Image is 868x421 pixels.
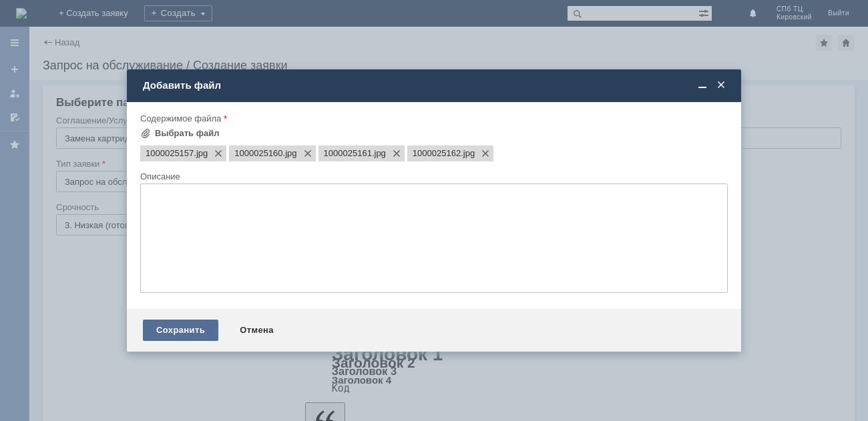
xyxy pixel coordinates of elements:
div: 1.Отправляем один полный, который пачкает все листы черным или печатает в крапление, невозможно р... [5,27,195,69]
span: 1000025157.jpg [146,148,194,159]
span: 1000025161.jpg [324,148,372,159]
div: Содержимое файла [140,114,725,123]
div: Добрый вечер, Просим вас прислать два картриджа на Принтер 3020 [5,5,195,27]
span: 1000025162.jpg [413,148,461,159]
span: Закрыть [714,79,728,91]
div: Описание [140,172,725,181]
span: 1000025162.jpg [461,148,475,159]
div: Фото прилагаем [5,91,195,101]
span: Свернуть (Ctrl + M) [696,79,709,91]
span: 1000025157.jpg [194,148,208,159]
span: 1000025161.jpg [372,148,386,159]
span: 1000025160.jpg [234,148,282,159]
div: Добавить файл [143,79,728,91]
div: Выбрать файл [155,128,220,139]
div: 2. Второй пустой [5,69,195,80]
span: 1000025160.jpg [283,148,297,159]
